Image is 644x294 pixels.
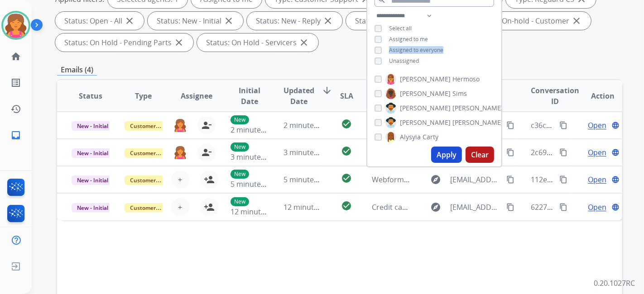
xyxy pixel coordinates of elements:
[450,174,501,185] span: [EMAIL_ADDRESS][DOMAIN_NAME]
[322,15,333,26] mat-icon: close
[231,85,269,107] span: Initial Date
[506,148,514,156] mat-icon: content_copy
[452,89,467,98] span: Sims
[284,120,332,130] span: 2 minutes ago
[466,147,494,163] button: Clear
[588,147,606,158] span: Open
[10,104,21,114] mat-icon: history
[247,12,342,30] div: Status: New - Reply
[284,175,332,185] span: 5 minutes ago
[588,202,606,213] span: Open
[400,133,421,142] span: Alysyia
[450,202,501,213] span: [EMAIL_ADDRESS][DOMAIN_NAME]
[125,175,183,185] span: Customer Support
[611,148,620,156] mat-icon: language
[611,121,620,129] mat-icon: language
[171,171,189,189] button: +
[298,37,309,48] mat-icon: close
[341,173,352,184] mat-icon: check_circle
[79,90,102,101] span: Status
[72,121,114,131] span: New - Initial
[452,118,503,127] span: [PERSON_NAME]
[372,175,577,185] span: Webform from [EMAIL_ADDRESS][DOMAIN_NAME] on [DATE]
[400,75,451,84] span: [PERSON_NAME]
[72,148,114,158] span: New - Initial
[124,15,135,26] mat-icon: close
[57,64,97,76] p: Emails (4)
[231,170,249,179] p: New
[10,77,21,88] mat-icon: list_alt
[389,46,443,54] span: Assigned to everyone
[201,120,212,131] mat-icon: person_remove
[559,175,567,184] mat-icon: content_copy
[125,148,183,158] span: Customer Support
[322,85,332,96] mat-icon: arrow_downward
[284,202,336,212] span: 12 minutes ago
[400,118,451,127] span: [PERSON_NAME]
[506,203,514,211] mat-icon: content_copy
[430,202,441,213] mat-icon: explore
[174,146,187,159] img: agent-avatar
[588,174,606,185] span: Open
[72,203,114,213] span: New - Initial
[10,130,21,141] mat-icon: inbox
[346,12,464,30] div: Status: On-hold – Internal
[125,121,183,131] span: Customer Support
[400,89,451,98] span: [PERSON_NAME]
[55,12,144,30] div: Status: Open - All
[341,119,352,129] mat-icon: check_circle
[506,175,514,184] mat-icon: content_copy
[204,174,215,185] mat-icon: person_add
[531,85,579,107] span: Conversation ID
[452,104,503,113] span: [PERSON_NAME]
[204,202,215,213] mat-icon: person_add
[431,147,462,163] button: Apply
[223,15,234,26] mat-icon: close
[506,121,514,129] mat-icon: content_copy
[284,147,332,157] span: 3 minutes ago
[72,175,114,185] span: New - Initial
[559,121,567,129] mat-icon: content_copy
[231,152,279,162] span: 3 minutes ago
[55,33,193,52] div: Status: On Hold - Pending Parts
[569,80,622,112] th: Action
[611,175,620,184] mat-icon: language
[389,35,428,43] span: Assigned to me
[467,12,591,30] div: Status: On-hold - Customer
[197,33,318,52] div: Status: On Hold - Servicers
[231,125,279,135] span: 2 minutes ago
[341,146,352,156] mat-icon: check_circle
[340,90,353,101] span: SLA
[430,174,441,185] mat-icon: explore
[231,142,249,152] p: New
[389,24,412,32] span: Select all
[452,75,480,84] span: Hermoso
[389,57,419,65] span: Unassigned
[284,85,314,107] span: Updated Date
[125,203,183,213] span: Customer Support
[559,203,567,211] mat-icon: content_copy
[588,120,606,131] span: Open
[178,174,183,185] span: +
[171,198,189,216] button: +
[423,133,438,142] span: Carty
[594,278,635,289] p: 0.20.1027RC
[231,179,279,189] span: 5 minutes ago
[181,90,212,101] span: Assignee
[611,203,620,211] mat-icon: language
[571,15,582,26] mat-icon: close
[372,202,452,212] span: Credit card not working
[178,202,183,213] span: +
[10,51,21,62] mat-icon: home
[201,147,212,158] mat-icon: person_remove
[559,148,567,156] mat-icon: content_copy
[173,37,184,48] mat-icon: close
[148,12,243,30] div: Status: New - Initial
[231,115,249,124] p: New
[3,13,29,38] img: avatar
[231,207,283,217] span: 12 minutes ago
[174,119,187,132] img: agent-avatar
[135,90,152,101] span: Type
[341,200,352,211] mat-icon: check_circle
[231,197,249,206] p: New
